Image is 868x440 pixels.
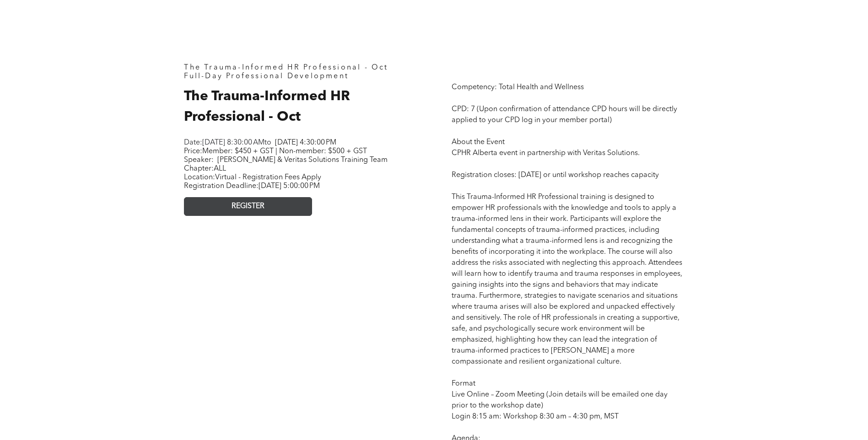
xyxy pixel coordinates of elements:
a: REGISTER [184,197,312,216]
span: [DATE] 4:30:00 PM [275,139,336,146]
span: Location: Registration Deadline: [184,174,321,190]
span: Virtual - Registration Fees Apply [215,174,321,181]
span: [DATE] 8:30:00 AM [202,139,264,146]
span: Chapter: [184,165,226,172]
span: REGISTER [232,202,264,211]
span: Speaker: [184,156,214,164]
span: The Trauma-Informed HR Professional - Oct [184,64,388,71]
span: ALL [214,165,226,172]
span: Full-Day Professional Development [184,73,349,80]
span: [PERSON_NAME] & Veritas Solutions Training Team [217,156,388,164]
span: Date: to [184,139,271,146]
span: Member: $450 + GST | Non-member: $500 + GST [202,148,367,155]
span: The Trauma-Informed HR Professional - Oct [184,90,350,124]
span: Price: [184,148,367,155]
span: [DATE] 5:00:00 PM [259,182,320,190]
